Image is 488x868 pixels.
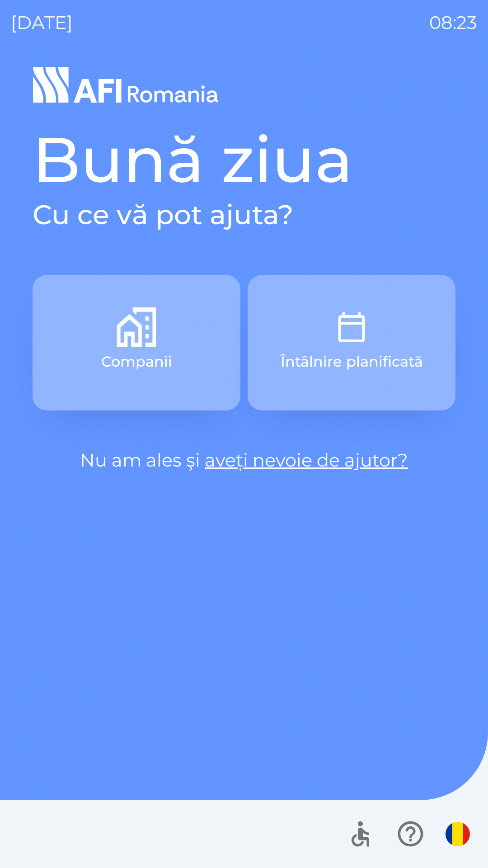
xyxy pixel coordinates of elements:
[248,275,455,410] button: Întâlnire planificată
[33,275,240,410] button: Companii
[429,9,477,36] p: 08:23
[33,447,455,474] p: Nu am ales şi
[281,351,423,373] p: Întâlnire planificată
[332,307,371,347] img: 8d7ece35-bdbc-4bf8-82f1-eadb5a162c66.png
[101,351,172,373] p: Companii
[33,198,455,231] h2: Cu ce vă pot ajuta?
[11,9,73,36] p: [DATE]
[205,449,408,471] a: aveți nevoie de ajutor?
[117,307,156,347] img: b9f982fa-e31d-4f99-8b4a-6499fa97f7a5.png
[33,63,455,107] img: Logo
[446,822,470,846] img: ro flag
[33,121,455,198] h1: Bună ziua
